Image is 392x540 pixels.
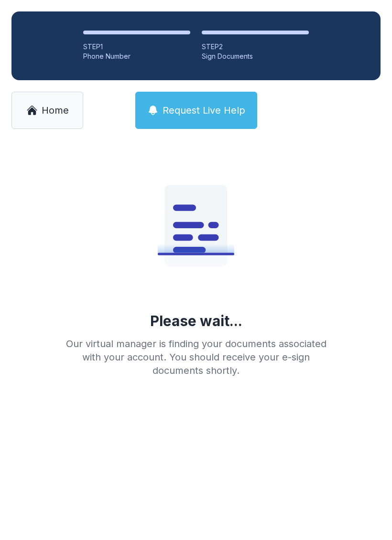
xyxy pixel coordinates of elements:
div: Phone Number [83,52,190,61]
span: Request Live Help [163,104,245,117]
div: Sign Documents [202,52,309,61]
div: Our virtual manager is finding your documents associated with your account. You should receive yo... [58,337,334,377]
div: Please wait... [150,312,242,329]
span: Home [42,104,69,117]
div: STEP 2 [202,42,309,52]
div: STEP 1 [83,42,190,52]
